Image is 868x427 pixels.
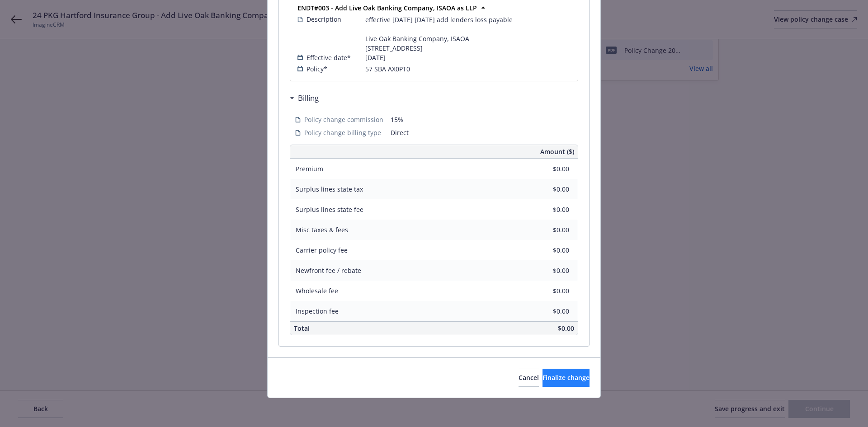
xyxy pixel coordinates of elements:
input: 0.00 [516,183,575,196]
span: Premium [296,164,323,173]
input: 0.00 [516,264,575,277]
span: Amount ($) [540,147,574,156]
span: 57 SBA AX0PT0 [365,64,410,74]
span: $0.00 [558,324,574,333]
span: Inspection fee [296,307,339,315]
input: 0.00 [516,203,575,216]
button: Cancel [519,369,539,387]
strong: ENDT#003 - Add Live Oak Banking Company, ISAOA as LLP [297,4,477,12]
span: Total [294,324,310,333]
div: Billing [290,92,319,104]
span: Policy change billing type [304,128,381,137]
span: Direct [391,128,573,137]
span: Surplus lines state fee [296,205,363,214]
span: effective [DATE] [DATE] add lenders loss payable Live Oak Banking Company, ISAOA [STREET_ADDRESS] [365,15,513,53]
span: Policy* [307,64,327,74]
span: Wholesale fee [296,286,338,295]
input: 0.00 [516,305,575,318]
input: 0.00 [516,162,575,176]
button: Finalize change [542,369,590,387]
input: 0.00 [516,223,575,237]
span: Newfront fee / rebate [296,266,361,275]
span: 15% [391,115,573,124]
span: Finalize change [542,373,590,382]
span: Misc taxes & fees [296,225,348,234]
input: 0.00 [516,284,575,298]
span: Description [307,14,341,24]
span: Cancel [519,373,539,382]
span: Surplus lines state tax [296,185,363,193]
span: [DATE] [365,53,386,62]
span: Carrier policy fee [296,246,348,254]
span: Effective date* [307,53,351,62]
span: Policy change commission [304,115,383,124]
input: 0.00 [516,244,575,257]
h3: Billing [298,92,319,104]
